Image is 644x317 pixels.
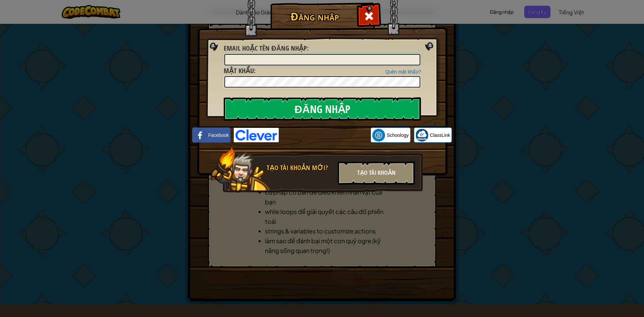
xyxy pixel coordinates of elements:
[430,132,450,139] span: ClassLink
[372,129,385,142] img: schoology.png
[416,129,428,142] img: classlink-logo-small.png
[224,66,256,76] label: :
[194,129,207,142] img: facebook_small.png
[279,128,371,143] iframe: Nút Đăng nhập bằng Google
[224,44,309,53] label: :
[224,97,421,121] input: Đăng nhập
[224,66,254,75] span: Mật khẩu
[338,161,415,185] div: Tạo tài khoản
[234,128,279,142] img: clever-logo-blue.png
[272,10,358,22] h1: Đăng nhập
[267,163,334,173] div: Tạo tài khoản mới?
[387,132,409,139] span: Schoology
[224,44,307,53] span: Email hoặc tên đăng nhập
[208,132,229,139] span: Facebook
[385,69,421,74] a: Quên mật khẩu?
